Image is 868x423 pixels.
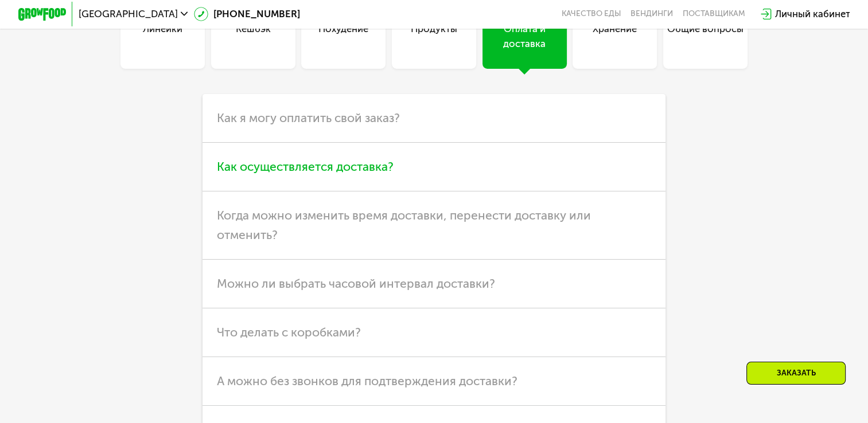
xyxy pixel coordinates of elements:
[217,111,400,125] span: Как я могу оплатить свой заказ?
[217,325,361,339] span: Что делать с коробками?
[217,276,495,291] span: Можно ли выбрать часовой интервал доставки?
[194,7,300,21] a: [PHONE_NUMBER]
[630,9,673,19] a: Вендинги
[561,9,621,19] a: Качество еды
[667,22,744,50] div: Общие вопросы
[143,22,182,50] div: Линейки
[217,208,591,242] span: Когда можно изменить время доставки, перенести доставку или отменить?
[217,159,394,174] span: Как осуществляется доставка?
[683,9,745,19] div: поставщикам
[217,374,517,388] span: А можно без звонков для подтверждения доставки?
[593,22,637,50] div: Хранение
[411,22,457,50] div: Продукты
[774,7,850,21] div: Личный кабинет
[79,9,178,19] span: [GEOGRAPHIC_DATA]
[318,22,368,50] div: Похудение
[482,22,567,50] div: Оплата и доставка
[746,362,846,385] div: Заказать
[236,22,271,50] div: Кешбэк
